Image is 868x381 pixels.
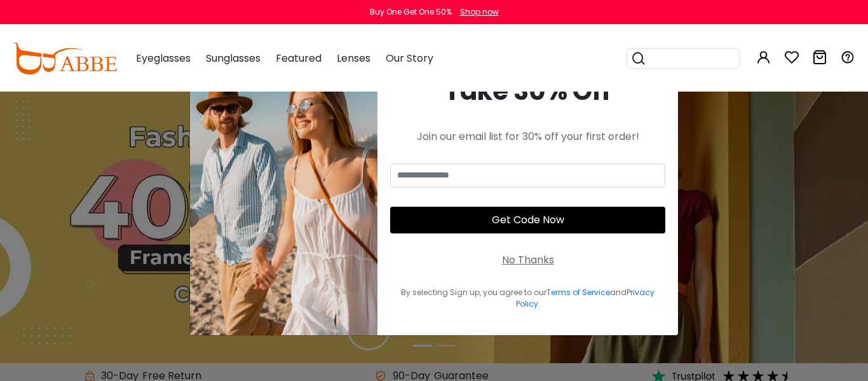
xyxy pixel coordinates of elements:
span: Featured [276,51,322,66]
div: Join our email list for 30% off your first order! [390,129,665,144]
span: Lenses [337,51,370,66]
div: By selecting Sign up, you agree to our and . [390,287,665,310]
div: Buy One Get One 50% [370,6,452,18]
span: Sunglasses [206,51,261,66]
a: Terms of Service [546,287,610,298]
button: Get Code Now [390,207,665,233]
a: Shop now [454,6,499,17]
span: Eyeglasses [136,51,191,66]
span: Our Story [386,51,433,66]
div: Shop now [460,6,499,18]
img: welcome [190,46,377,335]
a: Privacy Policy [516,287,655,309]
div: No Thanks [502,253,554,268]
img: abbeglasses.com [13,43,117,74]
